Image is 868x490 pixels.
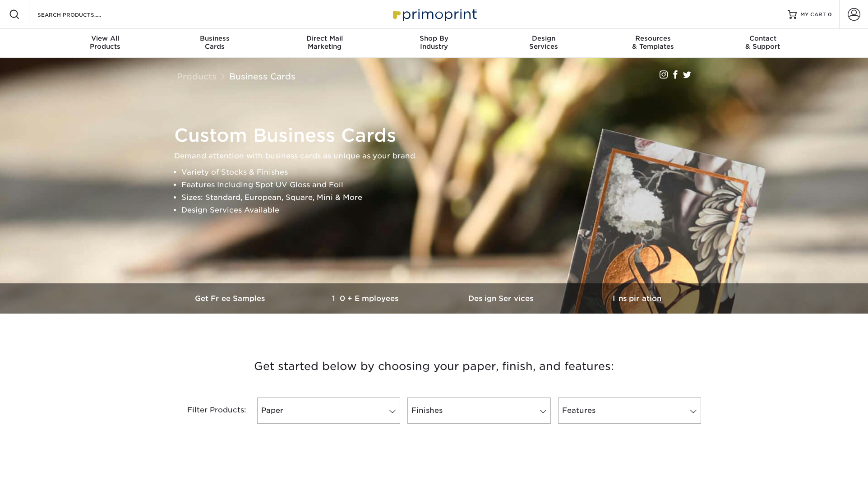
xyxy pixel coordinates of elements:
[708,34,817,51] div: & Support
[407,398,550,424] a: Finishes
[598,34,708,42] span: Resources
[434,294,569,303] h3: Design Services
[558,398,701,424] a: Features
[379,34,489,42] span: Shop By
[434,283,569,314] a: Design Services
[181,179,702,191] li: Features Including Spot UV Gloss and Foil
[489,34,598,51] div: Services
[163,398,254,424] div: Filter Products:
[708,29,817,58] a: Contact& Support
[257,398,400,424] a: Paper
[160,34,270,42] span: Business
[177,71,217,81] a: Products
[37,9,125,20] input: SEARCH PRODUCTS.....
[163,283,299,314] a: Get Free Samples
[51,29,160,58] a: View AllProducts
[379,34,489,51] div: Industry
[181,166,702,179] li: Variety of Stocks & Finishes
[160,34,270,51] div: Cards
[51,34,160,51] div: Products
[299,283,434,314] a: 10+ Employees
[270,29,379,58] a: Direct MailMarketing
[270,34,379,42] span: Direct Mail
[598,34,708,51] div: & Templates
[569,294,705,303] h3: Inspiration
[489,29,598,58] a: DesignServices
[229,71,295,81] a: Business Cards
[389,5,479,24] img: Primoprint
[174,125,702,146] h1: Custom Business Cards
[181,204,702,217] li: Design Services Available
[174,150,702,162] p: Demand attention with business cards as unique as your brand.
[163,294,299,303] h3: Get Free Samples
[800,11,826,18] span: MY CART
[569,283,705,314] a: Inspiration
[598,29,708,58] a: Resources& Templates
[379,29,489,58] a: Shop ByIndustry
[181,191,702,204] li: Sizes: Standard, European, Square, Mini & More
[170,346,698,387] h3: Get started below by choosing your paper, finish, and features:
[828,11,832,18] span: 0
[270,34,379,51] div: Marketing
[489,34,598,42] span: Design
[299,294,434,303] h3: 10+ Employees
[708,34,817,42] span: Contact
[51,34,160,42] span: View All
[160,29,270,58] a: BusinessCards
